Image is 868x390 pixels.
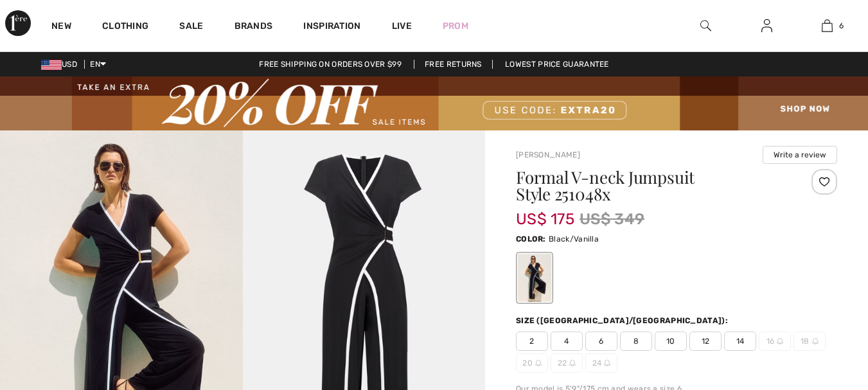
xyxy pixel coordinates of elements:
span: 6 [839,20,844,31]
img: ring-m.svg [535,360,542,366]
img: search the website [700,18,711,33]
a: Free shipping on orders over $99 [249,60,412,69]
img: ring-m.svg [604,360,610,366]
img: ring-m.svg [777,338,783,344]
a: Live [392,19,412,33]
button: Write a review [763,146,837,164]
iframe: Opens a widget where you can chat to one of our agents [786,294,855,326]
img: My Info [761,18,772,33]
span: Inspiration [303,21,360,34]
a: New [51,21,71,34]
span: 16 [759,332,791,351]
span: 4 [551,332,583,351]
span: 2 [516,332,548,351]
div: Black/Vanilla [518,254,551,303]
img: ring-m.svg [569,360,576,366]
span: 10 [655,332,687,351]
span: 12 [689,332,722,351]
span: USD [41,60,82,69]
img: US Dollar [41,60,62,70]
span: Color: [516,235,546,244]
img: ring-m.svg [812,338,819,344]
span: US$ 175 [516,197,574,228]
a: 6 [797,18,857,33]
span: 22 [551,353,583,373]
span: 24 [585,353,617,373]
div: Size ([GEOGRAPHIC_DATA]/[GEOGRAPHIC_DATA]): [516,315,731,326]
a: Brands [235,21,273,34]
a: [PERSON_NAME] [516,150,580,159]
span: 6 [585,332,617,351]
span: 8 [620,332,652,351]
a: Sale [179,21,203,34]
a: Free Returns [414,60,493,69]
img: My Bag [822,18,833,33]
span: 20 [516,353,548,373]
img: 1ère Avenue [5,10,31,36]
span: 18 [793,332,826,351]
a: Clothing [102,21,148,34]
span: US$ 349 [580,208,644,231]
a: Prom [443,19,468,33]
a: Sign In [751,18,783,34]
span: Black/Vanilla [549,235,599,244]
span: EN [90,60,106,69]
a: Lowest Price Guarantee [495,60,619,69]
h1: Formal V-neck Jumpsuit Style 251048x [516,169,784,202]
span: 14 [724,332,756,351]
